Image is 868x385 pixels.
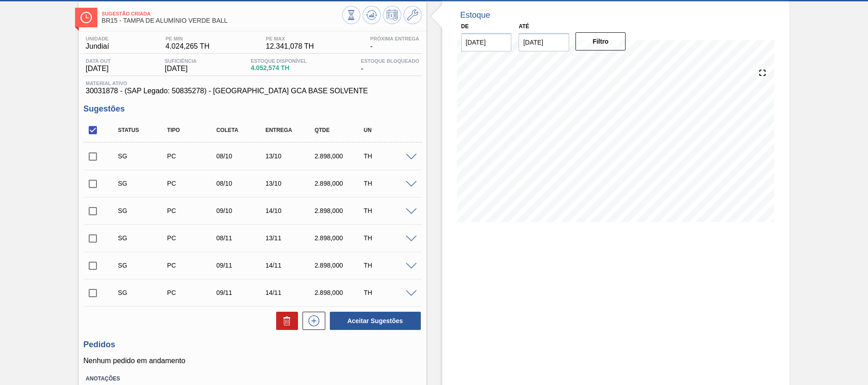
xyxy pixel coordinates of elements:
[116,180,170,187] div: Sugestão Criada
[165,180,219,187] div: Pedido de Compra
[368,36,422,51] div: -
[214,262,268,269] div: 09/11/2025
[165,234,219,242] div: Pedido de Compra
[214,127,268,133] div: Coleta
[383,6,401,24] button: Programar Estoque
[461,33,512,51] input: dd/mm/yyyy
[214,207,268,214] div: 09/10/2025
[342,6,360,24] button: Visão Geral dos Estoques
[251,58,307,64] span: Estoque Disponível
[519,23,529,30] label: Até
[116,152,170,160] div: Sugestão Criada
[272,312,298,330] div: Excluir Sugestões
[519,33,569,51] input: dd/mm/yyyy
[325,311,422,331] div: Aceitar Sugestões
[461,23,469,30] label: De
[361,262,416,269] div: TH
[86,42,109,51] span: Jundiaí
[116,207,170,214] div: Sugestão Criada
[86,87,419,95] span: 30031878 - (SAP Legado: 50835278) - [GEOGRAPHIC_DATA] GCA BASE SOLVENTE
[83,104,421,114] h3: Sugestões
[116,127,170,133] div: Status
[165,289,219,296] div: Pedido de Compra
[263,207,318,214] div: 14/10/2025
[263,262,318,269] div: 14/11/2025
[361,58,419,64] span: Estoque Bloqueado
[298,312,325,330] div: Nova sugestão
[101,17,342,24] span: BR15 - TAMPA DE ALUMÍNIO VERDE BALL
[81,12,92,23] img: Ícone
[86,81,419,86] span: Material ativo
[166,36,210,41] span: PE MIN
[312,207,367,214] div: 2.898,000
[361,289,416,296] div: TH
[312,152,367,160] div: 2.898,000
[404,6,422,24] button: Ir ao Master Data / Geral
[263,152,318,160] div: 13/10/2025
[165,58,197,64] span: Suficiência
[214,152,268,160] div: 08/10/2025
[101,11,342,16] span: Sugestão Criada
[165,127,219,133] div: Tipo
[251,65,307,71] span: 4.052,574 TH
[312,234,367,242] div: 2.898,000
[263,127,318,133] div: Entrega
[361,127,416,133] div: UN
[263,180,318,187] div: 13/10/2025
[266,36,314,41] span: PE MAX
[214,234,268,242] div: 08/11/2025
[116,234,170,242] div: Sugestão Criada
[165,65,197,73] span: [DATE]
[86,36,109,41] span: Unidade
[361,152,416,160] div: TH
[86,58,111,64] span: Data out
[86,65,111,73] span: [DATE]
[460,10,490,20] div: Estoque
[165,152,219,160] div: Pedido de Compra
[83,357,421,365] p: Nenhum pedido em andamento
[116,289,170,296] div: Sugestão Criada
[214,289,268,296] div: 09/11/2025
[575,32,626,51] button: Filtro
[312,289,367,296] div: 2.898,000
[361,234,416,242] div: TH
[83,340,421,350] h3: Pedidos
[263,289,318,296] div: 14/11/2025
[266,42,314,51] span: 12.341,078 TH
[116,262,170,269] div: Sugestão Criada
[361,207,416,214] div: TH
[363,6,381,24] button: Atualizar Gráfico
[165,207,219,214] div: Pedido de Compra
[165,262,219,269] div: Pedido de Compra
[330,312,421,330] button: Aceitar Sugestões
[370,36,419,41] span: Próxima Entrega
[361,180,416,187] div: TH
[312,262,367,269] div: 2.898,000
[214,180,268,187] div: 08/10/2025
[166,42,210,51] span: 4.024,265 TH
[312,127,367,133] div: Qtde
[358,58,421,73] div: -
[263,234,318,242] div: 13/11/2025
[312,180,367,187] div: 2.898,000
